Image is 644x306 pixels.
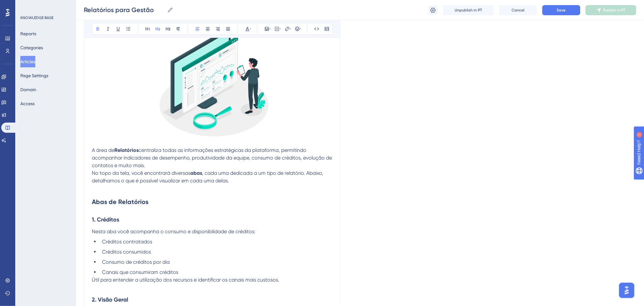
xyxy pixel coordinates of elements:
[92,277,279,283] span: Útil para entender a utilização dos recursos e identificar os canais mais custosos.
[20,84,36,95] button: Domain
[44,3,46,8] div: 1
[114,147,139,153] strong: Relatórios
[20,70,48,81] button: Page Settings
[20,28,36,39] button: Reports
[102,259,170,265] span: Consumo de créditos por dia
[92,147,333,168] span: centraliza todas as informações estratégicas da plataforma, permitindo acompanhar indicadores de ...
[603,8,626,13] span: Publish in PT
[20,15,53,20] div: KNOWLEDGE BASE
[102,269,178,275] span: Canais que consumiram créditos
[84,5,165,14] input: Article Name
[102,239,152,245] span: Créditos contratados
[15,2,40,9] span: Need Help?
[499,5,537,15] button: Cancel
[512,8,525,13] span: Cancel
[20,42,43,53] button: Categories
[455,8,482,13] span: Unpublish in PT
[92,170,324,184] span: , cada uma dedicada a um tipo de relatório. Abaixo, detalhamos o que é possível visualizar em cad...
[102,249,151,255] span: Créditos consumidos
[92,228,255,235] span: Nesta aba você acompanha o consumo e disponibilidade de créditos:
[92,198,148,206] strong: Abas de Relatórios
[92,296,128,303] strong: 2. Visão Geral
[557,8,566,13] span: Save
[92,170,190,176] span: No topo da tela, você encontrará diversas
[443,5,494,15] button: Unpublish in PT
[20,56,35,67] button: Articles
[92,216,119,223] strong: 1. Créditos
[542,5,580,15] button: Save
[20,98,35,109] button: Access
[617,281,636,300] iframe: UserGuiding AI Assistant Launcher
[586,5,636,15] button: Publish in PT
[92,147,114,153] span: A área de
[190,170,202,176] strong: abas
